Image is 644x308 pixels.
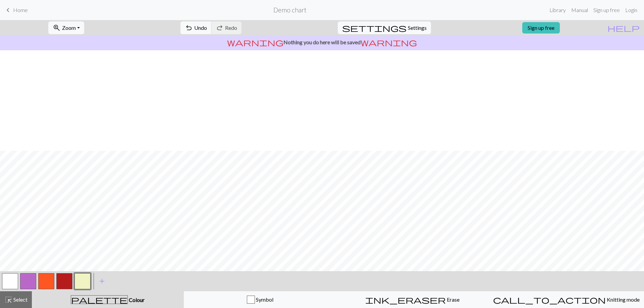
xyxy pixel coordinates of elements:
[128,297,145,303] span: Colour
[62,24,76,31] span: Zoom
[591,3,623,17] a: Sign up free
[493,295,606,304] span: call_to_action
[607,23,640,33] span: help
[12,296,28,303] span: Select
[227,38,283,47] span: warning
[569,3,591,17] a: Manual
[342,23,407,33] span: settings
[48,21,84,34] button: Zoom
[522,22,560,34] a: Sign up free
[273,6,307,14] h2: Demo chart
[98,276,106,286] span: add
[4,5,12,15] span: keyboard_arrow_left
[446,296,460,303] span: Erase
[623,3,640,17] a: Login
[547,3,569,17] a: Library
[184,291,336,308] button: Symbol
[3,38,641,46] p: Nothing you do here will be saved
[606,296,640,303] span: Knitting mode
[365,295,446,304] span: ink_eraser
[185,23,193,33] span: undo
[180,21,212,34] button: Undo
[361,38,417,47] span: warning
[255,296,273,303] span: Symbol
[342,24,407,32] i: Settings
[4,4,28,16] a: Home
[53,23,61,33] span: zoom_in
[32,291,184,308] button: Colour
[489,291,644,308] button: Knitting mode
[194,24,207,31] span: Undo
[13,7,28,13] span: Home
[336,291,489,308] button: Erase
[71,295,127,304] span: palette
[4,295,12,304] span: highlight_alt
[408,24,427,32] span: Settings
[338,21,431,34] button: SettingsSettings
